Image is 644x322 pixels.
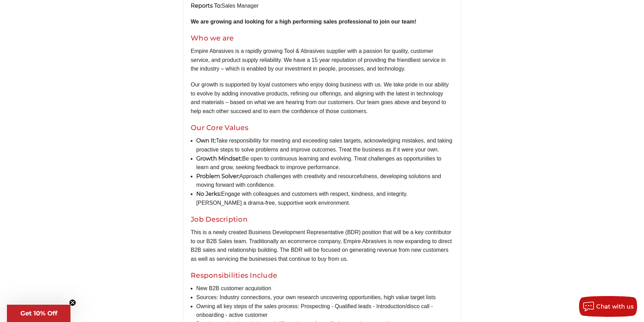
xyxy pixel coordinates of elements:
h2: Our Core Values [191,122,453,133]
strong: Problem Solver: [196,173,239,180]
li: Be open to continuous learning and evolving. Treat challenges as opportunities to learn and grow,... [196,154,453,172]
span: Chat with us [596,303,634,310]
li: Engage with colleagues and customers with respect, kindness, and integrity. [PERSON_NAME] a drama... [196,190,453,207]
li: Approach challenges with creativity and resourcefulness, developing solutions and moving forward ... [196,172,453,190]
span: Get 10% Off [20,310,57,317]
li: Take responsibility for meeting and exceeding sales targets, acknowledging mistakes, and taking p... [196,136,453,154]
strong: Reports To: [191,2,221,9]
p: Sales Manager [191,1,453,10]
li: Sources: Industry connections, your own research uncovering opportunities, high value target lists [196,293,453,302]
li: Owning all key steps of the sales process: Prospecting - Qualified leads - Introduction/disco cal... [196,302,453,320]
h2: Responsibilities Include [191,270,453,280]
b: We are growing and looking for a high performing sales professional to join our team! [191,19,416,25]
h2: Job Description [191,214,453,224]
strong: Own It: [196,137,216,144]
strong: Growth Mindset: [196,155,242,162]
p: Empire Abrasives is a rapidly growing Tool & Abrasives supplier with a passion for quality, custo... [191,47,453,73]
strong: No Jerks: [196,191,221,197]
button: Chat with us [579,296,637,317]
div: Get 10% OffClose teaser [7,305,70,322]
li: New B2B customer acquisition [196,284,453,293]
p: Our growth is supported by loyal customers who enjoy doing business with us. We take pride in our... [191,80,453,116]
h2: Who we are [191,33,453,43]
button: Close teaser [69,299,76,306]
p: This is a newly created Business Development Representative (BDR) position that will be a key con... [191,228,453,263]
